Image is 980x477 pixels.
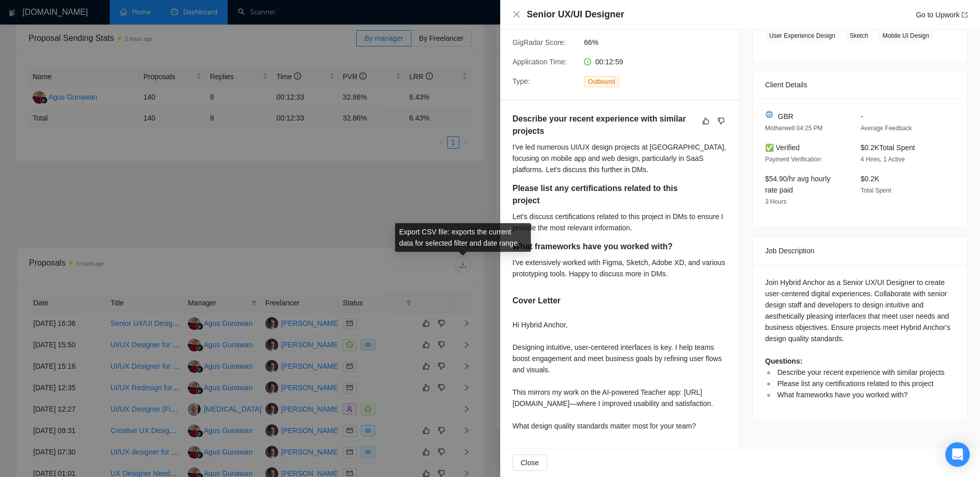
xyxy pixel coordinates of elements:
[945,442,970,467] div: Open Intercom Messenger
[878,30,933,41] span: Mobile UI Design
[702,117,709,125] span: like
[765,125,823,132] span: Motherwell 04:25 PM
[512,141,727,175] div: I've led numerous UI/UX design projects at [GEOGRAPHIC_DATA], focusing on mobile app and web desi...
[777,391,908,399] span: What frameworks have you worked with?
[595,58,623,66] span: 00:12:59
[765,357,802,365] strong: Questions:
[700,115,712,127] button: like
[765,71,955,99] div: Client Details
[777,379,934,388] span: Please list any certifications related to this project
[861,187,891,194] span: Total Spent
[715,115,727,127] button: dislike
[765,237,955,265] div: Job Description
[512,319,727,432] div: Hi Hybrid Anchor, Designing intuitive, user-centered interfaces is key. I help teams boost engage...
[521,457,539,468] span: Close
[527,8,624,21] h4: Senior UX/UI Designer
[512,241,695,253] h5: What frameworks have you worked with?
[777,368,945,376] span: Describe your recent experience with similar projects
[778,111,793,122] span: GBR
[861,112,863,121] span: -
[765,30,839,41] span: User Experience Design
[512,77,530,85] span: Type:
[916,11,968,19] a: Go to Upworkexport
[512,10,521,19] button: Close
[584,58,591,65] span: clock-circle
[512,58,567,66] span: Application Time:
[765,277,955,400] div: Join Hybrid Anchor as a Senior UX/UI Designer to create user-centered digital experiences. Collab...
[512,455,547,471] button: Close
[512,295,560,307] h5: Cover Letter
[512,257,727,279] div: I've extensively worked with Figma, Sketch, Adobe XD, and various prototyping tools. Happy to dis...
[962,12,968,18] span: export
[861,144,915,152] span: $0.2K Total Spent
[766,111,773,118] img: 🌐
[861,125,912,132] span: Average Feedback
[765,198,787,205] span: 3 Hours
[584,76,619,87] span: Outbound
[512,211,727,233] div: Let's discuss certifications related to this project in DMs to ensure I provide the most relevant...
[861,156,905,163] span: 4 Hires, 1 Active
[512,38,566,46] span: GigRadar Score:
[765,144,800,152] span: ✅ Verified
[584,37,737,48] span: 66%
[845,30,872,41] span: Sketch
[512,113,695,137] h5: Describe your recent experience with similar projects
[765,175,830,194] span: $54.90/hr avg hourly rate paid
[395,223,531,252] div: Export CSV file: exports the current data for selected filter and date range.
[718,117,725,125] span: dislike
[512,10,521,18] span: close
[765,156,821,163] span: Payment Verification
[861,175,879,183] span: $0.2K
[512,182,695,207] h5: Please list any certifications related to this project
